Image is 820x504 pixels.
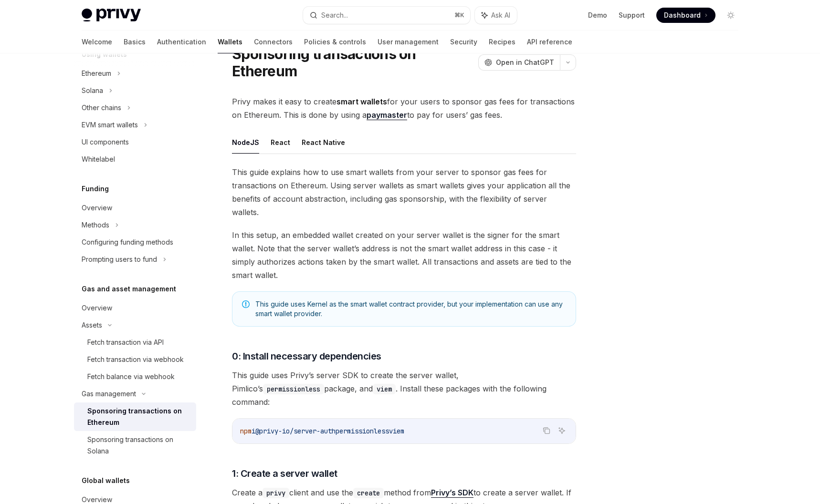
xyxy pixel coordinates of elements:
button: Open in ChatGPT [478,54,560,71]
span: viem [389,427,404,435]
img: light logo [82,9,141,22]
div: Prompting users to fund [82,254,157,265]
div: Sponsoring transactions on Solana [87,434,190,457]
div: Search... [321,10,348,21]
a: paymaster [367,110,407,120]
a: Demo [588,10,607,20]
a: Configuring funding methods [74,234,196,251]
span: Dashboard [664,10,701,20]
div: Overview [82,302,112,314]
button: NodeJS [232,131,259,154]
code: create [353,488,384,498]
a: Sponsoring transactions on Solana [74,431,196,460]
a: Fetch transaction via API [74,334,196,351]
code: viem [373,384,396,394]
span: 1: Create a server wallet [232,467,337,480]
button: Search...⌘K [303,7,470,24]
button: Ask AI [556,424,568,437]
button: React Native [302,131,345,154]
span: In this setup, an embedded wallet created on your server wallet is the signer for the smart walle... [232,228,576,282]
div: Solana [82,85,103,96]
a: Dashboard [656,8,715,23]
div: Fetch transaction via webhook [87,354,184,365]
a: Recipes [489,31,515,53]
button: Copy the contents from the code block [540,424,553,437]
span: Open in ChatGPT [496,58,554,67]
h5: Funding [82,183,109,195]
div: Configuring funding methods [82,237,173,248]
span: Privy makes it easy to create for your users to sponsor gas fees for transactions on Ethereum. Th... [232,95,576,122]
a: Fetch transaction via webhook [74,351,196,368]
a: Security [450,31,477,53]
strong: smart wallets [336,97,387,106]
span: npm [240,427,252,435]
div: UI components [82,136,129,148]
div: Fetch transaction via API [87,337,164,348]
h1: Sponsoring transactions on Ethereum [232,45,474,80]
button: Toggle dark mode [723,8,738,23]
a: UI components [74,134,196,151]
span: ⌘ K [454,11,464,19]
div: Methods [82,219,109,231]
a: User management [378,31,439,53]
div: Fetch balance via webhook [87,371,175,382]
div: Assets [82,319,102,331]
span: i [252,427,255,435]
h5: Gas and asset management [82,283,176,295]
div: Other chains [82,102,121,113]
span: This guide explains how to use smart wallets from your server to sponsor gas fees for transaction... [232,165,576,219]
a: Authentication [157,31,206,53]
code: privy [263,488,289,498]
div: Overview [82,202,112,214]
div: Whitelabel [82,154,115,165]
a: Policies & controls [304,31,366,53]
span: This guide uses Kernel as the smart wallet contract provider, but your implementation can use any... [255,299,566,319]
a: Overview [74,199,196,216]
a: Fetch balance via webhook [74,368,196,385]
span: 0: Install necessary dependencies [232,350,381,363]
svg: Note [242,300,250,308]
a: Support [619,10,645,20]
div: Sponsoring transactions on Ethereum [87,405,190,428]
a: Sponsoring transactions on Ethereum [74,402,196,431]
h5: Global wallets [82,475,130,486]
a: Overview [74,299,196,317]
code: permissionless [263,384,324,394]
button: React [271,131,290,154]
div: Gas management [82,388,136,400]
a: Basics [124,31,146,53]
a: Whitelabel [74,151,196,168]
div: EVM smart wallets [82,119,138,131]
span: This guide uses Privy’s server SDK to create the server wallet, Pimlico’s package, and . Install ... [232,369,576,409]
span: Ask AI [491,10,510,20]
a: Welcome [82,31,112,53]
a: API reference [527,31,572,53]
a: Privy’s SDK [431,488,473,498]
span: permissionless [336,427,389,435]
span: @privy-io/server-auth [255,427,336,435]
div: Ethereum [82,68,111,79]
a: Wallets [218,31,242,53]
button: Ask AI [475,7,517,24]
a: Connectors [254,31,293,53]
